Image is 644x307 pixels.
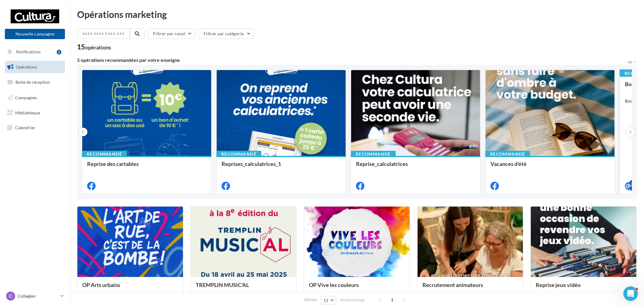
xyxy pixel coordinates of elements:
[4,91,66,104] a: Campagnes
[536,282,632,294] div: Reprise jeux vidéo
[77,44,111,50] div: 15
[321,296,336,305] button: 12
[490,161,610,173] div: Vacances d'été
[15,125,36,130] span: Calendrier
[623,286,638,301] iframe: Intercom live chat
[356,161,475,173] div: Reprise_calculatrices
[9,293,12,299] span: C
[77,58,627,62] div: 5 opérations recommandées par votre enseigne
[630,180,635,185] div: 4
[87,161,206,173] div: Reprise des cartables
[16,49,41,54] span: Notifications
[4,76,66,89] a: Boîte de réception
[304,297,317,303] span: Afficher
[82,151,127,157] div: Recommandé
[196,282,292,294] div: TREMPLIN MUSIC'AL
[340,297,365,303] span: résultats/page
[148,29,195,39] button: Filtrer par canal
[4,121,66,134] a: Calendrier
[387,295,397,305] span: 1
[4,106,66,119] a: Médiathèque
[5,29,65,39] button: Nouvelle campagne
[15,110,40,115] span: Médiathèque
[15,79,50,85] span: Boîte de réception
[82,282,178,294] div: OP Arts urbains
[485,151,530,157] div: Recommandé
[309,282,405,294] div: OP Vive les couleurs
[422,282,518,294] div: Recrutement animateurs
[57,50,61,55] div: 2
[4,46,64,58] button: Notifications 2
[4,61,66,73] a: Opérations
[222,161,341,173] div: Reprises_calculatrices_1
[15,95,37,100] span: Campagnes
[18,293,58,299] p: Collegien
[5,290,65,302] a: C Collegien
[324,298,329,303] span: 12
[351,151,396,157] div: Recommandé
[198,29,254,39] button: Filtrer par catégorie
[216,151,261,157] div: Recommandé
[85,45,111,50] div: opérations
[77,10,637,19] div: Opérations marketing
[16,64,37,69] span: Opérations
